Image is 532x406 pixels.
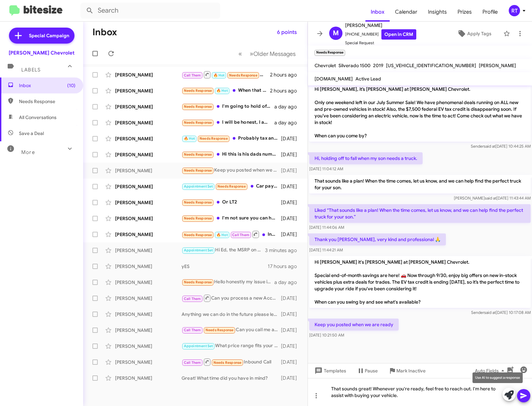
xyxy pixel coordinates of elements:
[281,375,302,381] div: [DATE]
[184,120,212,125] span: Needs Response
[182,87,270,94] div: When that is available let me know
[309,256,531,308] p: Hi [PERSON_NAME] it's [PERSON_NAME] at [PERSON_NAME] Chevrolet. Special end-of-month savings are ...
[345,21,416,29] span: [PERSON_NAME]
[184,200,212,204] span: Needs Response
[67,82,75,89] span: (10)
[115,231,182,238] div: [PERSON_NAME]
[182,183,281,190] div: Car payments are outrageously high and I'm not interested in high car payments because I have bad...
[281,167,302,174] div: [DATE]
[448,28,500,40] button: Apply Tags
[184,328,201,332] span: Call Them
[115,215,182,222] div: [PERSON_NAME]
[308,378,532,406] div: That sounds great! Whenever you're ready, feel free to reach out. I'm here to assist with buying ...
[182,375,281,381] div: Great! What time did you have in mind?
[281,135,302,142] div: [DATE]
[272,26,302,38] button: 6 points
[315,76,353,82] span: [DOMAIN_NAME]
[469,365,512,377] button: Auto Fields
[184,184,213,189] span: Appointment Set
[182,358,281,366] div: Inbound Call
[213,360,242,365] span: Needs Response
[182,246,265,254] div: Hi Ed, the MSRP on the 2018 Suburban LT is $34,999.
[503,5,525,16] button: RT
[29,32,69,39] span: Special Campaign
[345,29,416,40] span: [PHONE_NUMBER]
[467,28,491,40] span: Apply Tags
[484,310,496,315] span: said at
[274,119,302,126] div: a day ago
[373,63,383,68] span: 2019
[184,88,212,93] span: Needs Response
[308,365,351,377] button: Templates
[115,103,182,110] div: [PERSON_NAME]
[217,184,246,189] span: Needs Response
[182,151,281,158] div: Hi this is his dads number. I'll check with him. [PERSON_NAME] is [DEMOGRAPHIC_DATA] and looking ...
[485,196,496,201] span: said at
[274,279,302,286] div: a day ago
[281,311,302,318] div: [DATE]
[19,82,75,89] span: Inbox
[365,2,390,22] a: Inbox
[509,5,520,16] div: RT
[281,199,302,206] div: [DATE]
[355,76,381,82] span: Active Lead
[184,152,212,157] span: Needs Response
[471,144,531,149] span: Sender [DATE] 10:44:25 AM
[182,311,281,318] div: Anything we can do in the future please let us know!
[281,359,302,365] div: [DATE]
[265,247,302,254] div: 3 minutes ago
[270,71,302,78] div: 2 hours ago
[80,3,220,19] input: Search
[182,326,281,334] div: Can you call me at [PHONE_NUMBER]
[479,63,516,68] span: [PERSON_NAME]
[184,104,212,109] span: Needs Response
[216,233,228,237] span: 🔥 Hot
[184,297,201,301] span: Call Them
[213,73,225,77] span: 🔥 Hot
[9,28,74,44] a: Special Campaign
[477,2,503,22] a: Profile
[475,365,507,377] span: Auto Fields
[182,263,268,270] div: yES
[9,50,74,56] div: [PERSON_NAME] Chevrolet
[182,214,281,222] div: I'm not sure you can help. I'm trying to turn in my lease, I'm way over on my miles. But I don't ...
[184,344,213,348] span: Appointment Set
[182,294,281,302] div: Can you process a new AccuTrade appraisal and upload pictures please
[253,50,296,58] span: Older Messages
[115,167,182,174] div: [PERSON_NAME]
[238,50,242,58] span: «
[115,183,182,190] div: [PERSON_NAME]
[281,295,302,302] div: [DATE]
[309,319,399,331] p: Keep you posted when we are ready
[333,28,339,39] span: M
[452,2,477,22] a: Prizes
[270,87,302,94] div: 2 hours ago
[21,67,41,73] span: Labels
[277,26,297,38] span: 6 points
[184,280,212,284] span: Needs Response
[390,2,423,22] span: Calendar
[309,333,344,338] span: [DATE] 10:21:50 AM
[19,130,44,137] span: Save a Deal
[309,166,343,171] span: [DATE] 11:04:12 AM
[184,136,195,141] span: 🔥 Hot
[235,47,300,61] nav: Page navigation example
[313,365,346,377] span: Templates
[21,149,35,155] span: More
[365,365,378,377] span: Pause
[472,372,523,383] div: Use AI to suggest a response
[115,359,182,365] div: [PERSON_NAME]
[250,50,253,58] span: »
[268,263,302,270] div: 17 hours ago
[184,360,201,365] span: Call Them
[115,279,182,286] div: [PERSON_NAME]
[309,204,531,223] p: Liked “That sounds like a plan! When the time comes, let us know, and we can help find the perfec...
[115,135,182,142] div: [PERSON_NAME]
[182,230,281,238] div: Inbound Call
[309,175,531,194] p: That sounds like a plan! When the time comes, let us know, and we can help find the perfect truck...
[234,47,246,61] button: Previous
[115,71,182,78] div: [PERSON_NAME]
[309,233,446,245] p: Thank you [PERSON_NAME], very kind and professional 🙏
[184,73,201,77] span: Call Them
